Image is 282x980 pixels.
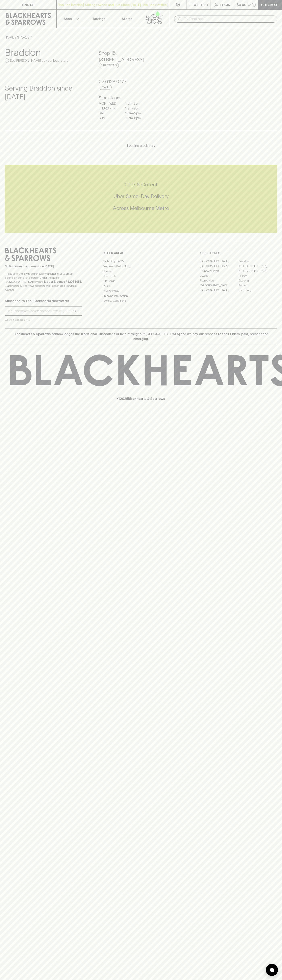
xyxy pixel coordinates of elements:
button: SUBSCRIBE [62,307,82,315]
a: Braddon [238,259,277,264]
p: Stores [122,16,132,21]
a: Prahran [238,283,277,288]
a: Directions [99,63,119,68]
a: Thornbury [238,288,277,293]
p: Sibling owned and run since [DATE] [5,264,82,268]
input: Try "Pinot noir" [184,16,274,22]
p: FIND US [22,2,34,7]
p: It is against the law to sell or supply alcohol to, or to obtain alcohol on behalf of a person un... [5,272,82,292]
a: Gift Cards [102,279,180,284]
a: [GEOGRAPHIC_DATA] [200,264,238,268]
a: Elwood [200,273,238,278]
p: 0 [253,4,255,6]
a: Careers [102,269,180,274]
a: Tastings [85,10,113,28]
h5: Click & Collect [5,181,277,188]
p: SAT [99,111,119,116]
a: HOME [5,35,14,39]
h3: Braddon [5,47,89,58]
a: Stores [113,10,141,28]
p: SUBSCRIBE [63,309,80,314]
a: Shipping Information [102,293,180,298]
h5: 02 6128 0777 [99,78,183,85]
a: FAQ's [102,284,180,288]
strong: Liquor License #32064953 [44,280,81,283]
div: Call to action block [5,165,277,233]
h4: Serving Braddon since [DATE] [5,84,89,101]
p: $0.00 [237,2,246,7]
p: SUN [99,116,119,120]
p: Loading products... [4,143,278,148]
h5: Across Melbourne Metro [5,205,277,212]
p: Tastings [92,16,105,21]
a: Brunswick West [200,268,238,273]
p: 11am - 8pm [125,101,145,106]
a: Geelong [238,278,277,283]
p: OUR STORES [200,251,277,255]
a: Business & Bulk Gifting [102,264,180,269]
a: STORES [17,35,30,39]
a: [GEOGRAPHIC_DATA] [200,288,238,293]
p: Set [PERSON_NAME] as your local store [10,58,68,63]
p: Blackhearts & Sparrows acknowledges the traditional Custodians of land throughout [GEOGRAPHIC_DAT... [8,332,274,341]
a: Fitzroy North [200,278,238,283]
p: Checkout [261,2,279,7]
p: THURS - FRI [99,106,119,111]
input: e.g. jane@blackheartsandsparrows.com.au [8,308,62,314]
p: MON - WED [99,101,119,106]
p: Wishlist [194,2,209,7]
p: Shop [64,16,72,21]
button: Shop [57,10,85,28]
p: We will never spam you [5,318,82,322]
a: Bottle Drop FAQ's [102,259,180,264]
h5: Shop 15 , [STREET_ADDRESS] [99,50,183,63]
img: bubble-icon [270,968,274,972]
p: 10am - 9pm [125,111,145,116]
a: Contact Us [102,274,180,278]
p: OTHER AREAS [102,251,180,255]
a: Terms & Conditions [102,298,180,303]
p: 10am - 8pm [125,116,145,120]
a: [GEOGRAPHIC_DATA] [238,264,277,268]
a: Privacy Policy [102,289,180,293]
a: [GEOGRAPHIC_DATA] [200,259,238,264]
h5: Uber Same-Day Delivery [5,193,277,200]
a: [GEOGRAPHIC_DATA] [200,283,238,288]
h6: Store Hours [99,95,183,101]
a: Fitzroy [238,273,277,278]
a: [GEOGRAPHIC_DATA] [238,268,277,273]
a: Call [99,85,112,90]
p: 11am - 9pm [125,106,145,111]
p: Subscribe to The Blackhearts Newsletter [5,298,82,303]
p: Login [220,2,230,7]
